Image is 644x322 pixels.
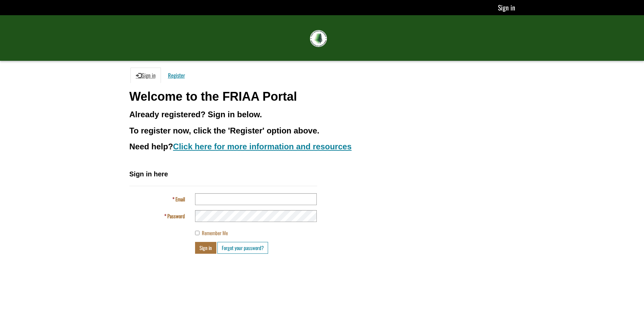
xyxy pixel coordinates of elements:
button: Sign in [195,242,216,254]
h1: Welcome to the FRIAA Portal [129,90,515,103]
a: Click here for more information and resources [173,142,352,151]
h3: Already registered? Sign in below. [129,110,515,119]
a: Sign in [498,2,515,13]
span: Remember Me [202,229,228,237]
h3: To register now, click the 'Register' option above. [129,126,515,135]
span: Sign in here [129,170,168,178]
span: Email [175,195,185,203]
a: Register [163,68,190,83]
input: Remember Me [195,231,199,235]
a: Forgot your password? [217,242,268,254]
h3: Need help? [129,142,515,151]
span: Password [167,212,185,220]
a: Sign in [130,68,161,83]
img: FRIAA Submissions Portal [310,30,327,47]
